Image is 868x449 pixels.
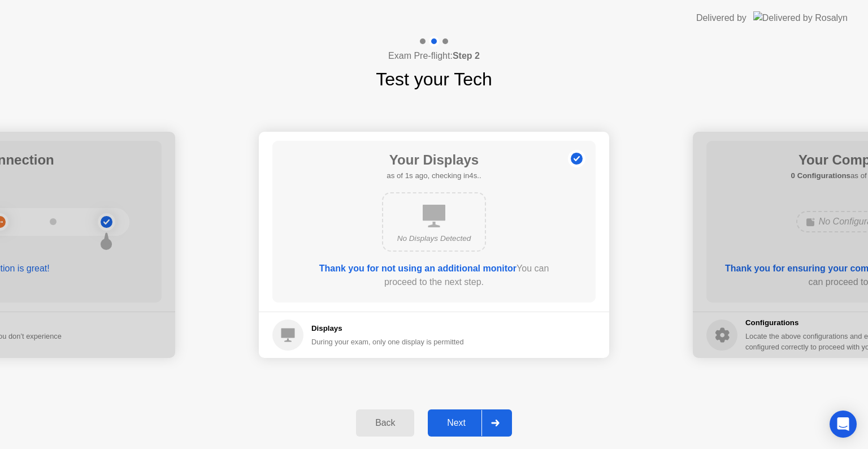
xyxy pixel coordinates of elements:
div: Back [359,418,411,428]
button: Back [356,409,414,437]
div: You can proceed to the next step. [305,262,563,289]
button: Next [428,409,512,437]
h5: as of 1s ago, checking in4s.. [387,170,481,182]
div: During your exam, only one display is permitted [311,336,464,347]
img: Delivered by Rosalyn [753,11,848,24]
b: Step 2 [453,51,480,61]
b: Thank you for not using an additional monitor [319,264,517,273]
h1: Test your Tech [376,66,492,93]
div: Delivered by [696,11,747,25]
h5: Displays [311,323,464,334]
h1: Your Displays [387,150,481,170]
div: Open Intercom Messenger [830,411,857,438]
h4: Exam Pre-flight: [388,49,480,63]
div: No Displays Detected [392,233,476,244]
div: Next [431,418,481,428]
